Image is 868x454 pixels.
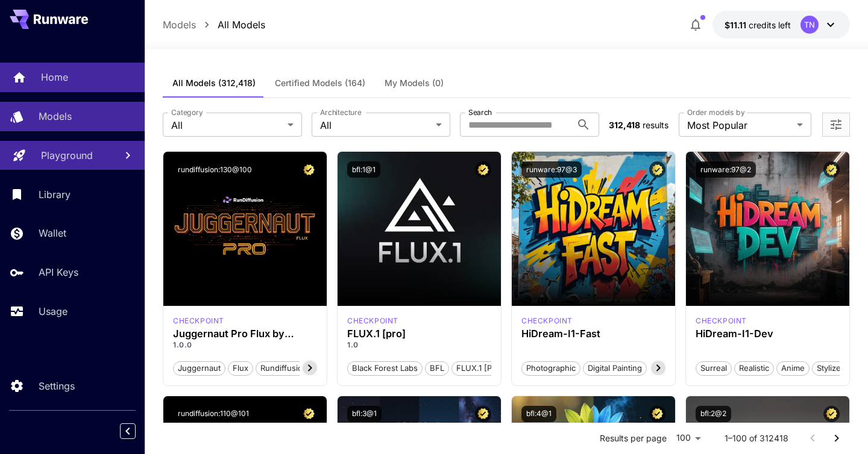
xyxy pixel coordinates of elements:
h3: HiDream-I1-Fast [521,328,665,340]
span: Stylized [813,362,850,375]
button: Anime [776,360,810,376]
span: Digital Painting [583,362,646,375]
button: runware:97@3 [521,161,582,178]
span: flux [228,362,253,375]
p: Wallet [39,226,66,240]
button: Realistic [734,360,774,376]
span: FLUX.1 [pro] [452,362,507,375]
button: runware:97@2 [696,161,756,178]
p: Playground [41,148,93,163]
span: Realistic [735,362,773,375]
span: BFL [426,362,448,375]
span: Anime [777,362,809,375]
span: 312,418 [609,120,640,130]
div: TN [800,16,819,34]
span: Certified Models (164) [275,78,365,89]
div: $11.1109 [725,19,791,31]
p: Home [41,70,68,84]
h3: HiDream-I1-Dev [696,328,840,340]
button: FLUX.1 [pro] [451,360,508,376]
button: Photographic [521,360,580,376]
button: rundiffusion:110@101 [173,406,254,422]
button: $11.1109TN [712,11,850,39]
button: Black Forest Labs [347,360,423,376]
button: Certified Model – Vetted for best performance and includes a commercial license. [823,161,840,178]
button: juggernaut [173,360,225,376]
div: HiDream Fast [521,316,573,326]
span: credits left [749,20,791,30]
div: HiDream Dev [696,316,747,326]
button: bfl:2@2 [696,406,731,422]
p: Results per page [600,432,667,444]
button: Surreal [696,360,732,376]
button: rundiffusion [256,360,312,376]
div: fluxpro [347,316,398,326]
p: API Keys [39,265,78,279]
div: Collapse sidebar [129,420,145,442]
button: bfl:3@1 [347,406,382,422]
span: All Models (312,418) [172,78,256,89]
p: 1.0.0 [173,340,317,350]
a: All Models [218,17,265,32]
span: juggernaut [174,362,225,375]
button: rundiffusion:130@100 [173,161,257,178]
span: rundiffusion [256,362,312,375]
nav: breadcrumb [163,17,265,32]
span: Photographic [522,362,580,375]
p: checkpoint [347,316,398,326]
p: checkpoint [521,316,573,326]
button: Collapse sidebar [120,423,136,439]
label: Category [171,107,203,117]
p: Settings [39,379,75,393]
button: Certified Model – Vetted for best performance and includes a commercial license. [475,161,491,178]
p: 1–100 of 312418 [725,432,788,444]
a: Models [163,17,196,32]
div: FLUX.1 D [173,316,224,326]
span: All [171,118,283,132]
button: Certified Model – Vetted for best performance and includes a commercial license. [649,406,665,422]
button: flux [228,360,253,376]
button: Certified Model – Vetted for best performance and includes a commercial license. [649,161,665,178]
button: Go to next page [825,426,849,450]
button: Stylized [812,360,851,376]
label: Search [468,107,492,117]
button: BFL [425,360,449,376]
span: Most Popular [687,118,792,132]
button: bfl:4@1 [521,406,556,422]
h3: Juggernaut Pro Flux by RunDiffusion [173,328,317,340]
label: Architecture [320,107,361,117]
button: Certified Model – Vetted for best performance and includes a commercial license. [823,406,840,422]
label: Order models by [687,107,744,117]
button: Certified Model – Vetted for best performance and includes a commercial license. [301,161,317,178]
span: results [643,120,668,130]
p: checkpoint [696,316,747,326]
div: 100 [671,429,705,447]
p: Usage [39,304,68,319]
button: Certified Model – Vetted for best performance and includes a commercial license. [301,406,317,422]
p: checkpoint [173,316,224,326]
span: Surreal [696,362,731,375]
span: All [320,118,432,132]
button: Certified Model – Vetted for best performance and includes a commercial license. [475,406,491,422]
p: 1.0 [347,340,491,350]
button: Open more filters [829,117,843,132]
h3: FLUX.1 [pro] [347,328,491,340]
span: Black Forest Labs [348,362,422,375]
button: Digital Painting [583,360,647,376]
button: bfl:1@1 [347,161,380,178]
p: Library [39,187,71,202]
span: $11.11 [725,20,749,30]
span: My Models (0) [385,78,444,89]
p: Models [39,109,72,123]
